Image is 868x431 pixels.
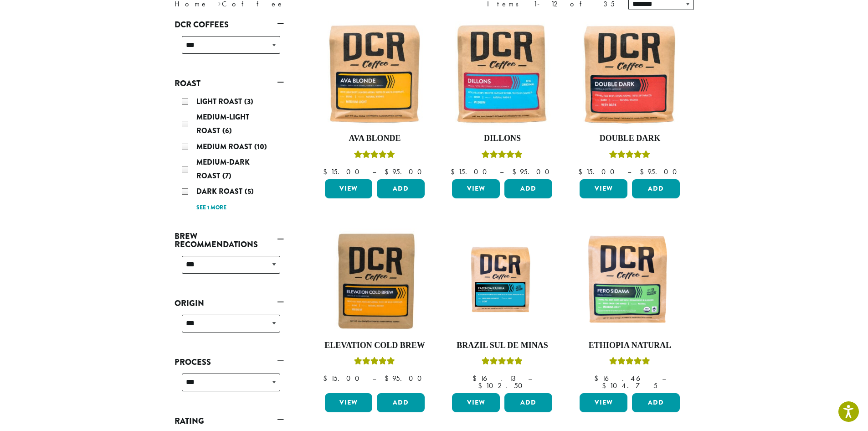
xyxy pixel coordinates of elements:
[451,167,458,177] span: $
[512,167,520,177] span: $
[323,341,427,351] h4: Elevation Cold Brew
[577,228,682,390] a: Ethiopia NaturalRated 5.00 out of 5
[196,141,254,152] span: Medium Roast
[450,21,555,176] a: DillonsRated 5.00 out of 5
[473,374,480,383] span: $
[323,374,331,383] span: $
[632,179,680,198] button: Add
[175,17,284,32] a: DCR Coffees
[450,242,555,320] img: Fazenda-Rainha_12oz_Mockup.jpg
[662,374,666,383] span: –
[175,413,284,429] a: Rating
[175,32,284,65] div: DCR Coffees
[478,381,486,390] span: $
[594,374,602,383] span: $
[196,112,249,136] span: Medium-Light Roast
[451,167,491,177] bdi: 15.00
[325,393,373,412] a: View
[196,157,250,181] span: Medium-Dark Roast
[478,381,527,390] bdi: 102.50
[322,228,427,333] img: Elevation-Cold-Brew-300x300.jpg
[578,167,619,177] bdi: 15.00
[609,149,650,163] div: Rated 4.50 out of 5
[500,167,503,177] span: –
[354,149,395,163] div: Rated 5.00 out of 5
[609,356,650,369] div: Rated 5.00 out of 5
[175,91,284,218] div: Roast
[578,167,586,177] span: $
[482,149,523,163] div: Rated 5.00 out of 5
[323,21,427,176] a: Ava BlondeRated 5.00 out of 5
[602,381,610,390] span: $
[175,296,284,311] a: Origin
[640,167,681,177] bdi: 95.00
[222,125,232,136] span: (6)
[372,167,376,177] span: –
[504,393,552,412] button: Add
[323,134,427,144] h4: Ava Blonde
[577,21,682,126] img: Double-Dark-12oz-300x300.jpg
[452,393,500,412] a: View
[450,21,555,126] img: Dillons-12oz-300x300.jpg
[323,228,427,390] a: Elevation Cold BrewRated 5.00 out of 5
[377,179,425,198] button: Add
[580,179,627,198] a: View
[175,311,284,343] div: Origin
[450,228,555,390] a: Brazil Sul De MinasRated 5.00 out of 5
[244,96,253,107] span: (3)
[354,356,395,369] div: Rated 5.00 out of 5
[577,341,682,351] h4: Ethiopia Natural
[594,374,653,383] bdi: 16.46
[504,179,552,198] button: Add
[473,374,519,383] bdi: 16.13
[323,374,364,383] bdi: 15.00
[385,374,426,383] bdi: 95.00
[196,186,245,197] span: Dark Roast
[322,21,427,126] img: Ava-Blonde-12oz-1-300x300.jpg
[175,252,284,285] div: Brew Recommendations
[450,341,555,351] h4: Brazil Sul De Minas
[528,374,532,383] span: –
[175,228,284,252] a: Brew Recommendations
[385,167,426,177] bdi: 95.00
[325,179,373,198] a: View
[196,96,244,107] span: Light Roast
[577,228,682,333] img: DCR-Fero-Sidama-Coffee-Bag-2019-300x300.png
[175,370,284,402] div: Process
[323,167,331,177] span: $
[372,374,376,383] span: –
[577,21,682,176] a: Double DarkRated 4.50 out of 5
[627,167,631,177] span: –
[512,167,554,177] bdi: 95.00
[175,76,284,91] a: Roast
[222,171,231,181] span: (7)
[450,134,555,144] h4: Dillons
[632,393,680,412] button: Add
[482,356,523,369] div: Rated 5.00 out of 5
[254,141,267,152] span: (10)
[385,167,392,177] span: $
[577,134,682,144] h4: Double Dark
[580,393,627,412] a: View
[196,203,226,213] a: See 1 more
[602,381,657,390] bdi: 104.75
[377,393,425,412] button: Add
[452,179,500,198] a: View
[323,167,364,177] bdi: 15.00
[245,186,254,197] span: (5)
[640,167,647,177] span: $
[175,354,284,370] a: Process
[385,374,392,383] span: $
